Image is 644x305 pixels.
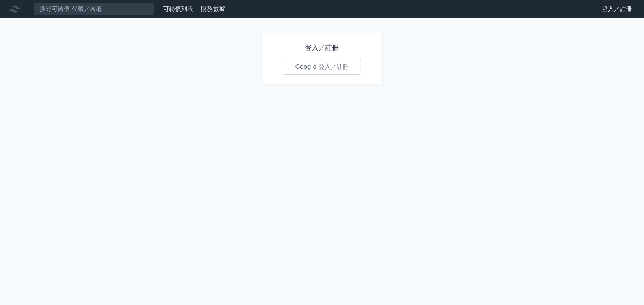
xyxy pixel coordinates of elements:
[201,5,225,12] a: 財務數據
[163,5,193,12] a: 可轉債列表
[283,42,361,53] h1: 登入／註冊
[596,3,638,15] a: 登入／註冊
[33,3,154,15] input: 搜尋可轉債 代號／名稱
[283,59,361,75] a: Google 登入／註冊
